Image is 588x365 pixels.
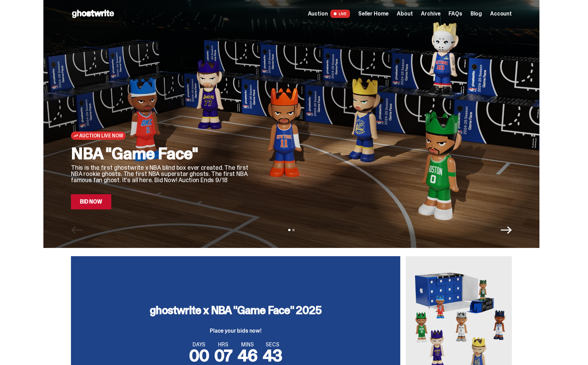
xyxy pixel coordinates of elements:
[330,10,350,18] span: LIVE
[501,225,512,236] button: Next
[263,342,282,347] span: SECS
[308,10,350,18] a: Auction LIVE
[71,194,111,209] a: Bid Now
[150,328,321,334] p: Place your bids now!
[397,11,413,17] a: About
[214,342,232,347] span: HRS
[238,342,257,347] span: MINS
[292,229,295,231] button: View slide 2
[490,11,512,17] a: Account
[71,145,250,162] h2: NBA "Game Face"
[448,11,462,17] a: FAQs
[71,165,250,183] p: This is the first ghostwrite x NBA blind box ever created. The first NBA rookie ghosts. The first...
[471,11,482,17] a: Blog
[79,133,123,138] span: Auction Live Now
[150,305,321,316] h3: ghostwrite x NBA "Game Face" 2025
[308,11,328,17] span: Auction
[358,11,389,17] a: Seller Home
[288,229,290,231] button: View slide 1
[189,342,209,347] span: DAYS
[421,11,440,17] a: Archive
